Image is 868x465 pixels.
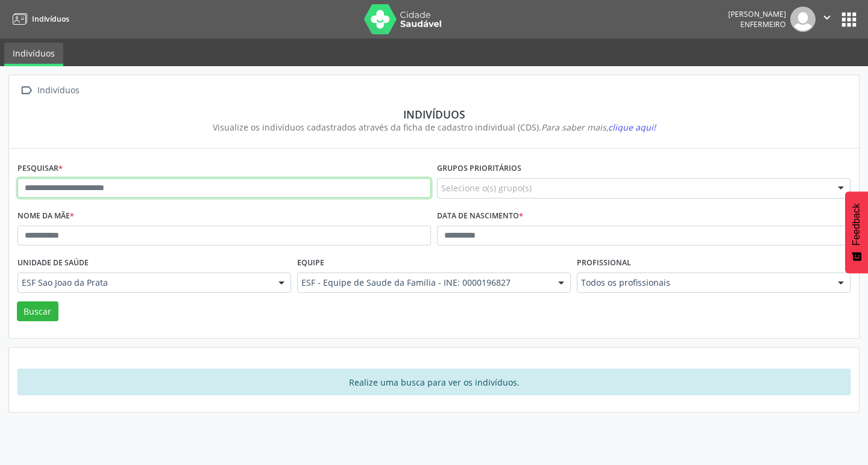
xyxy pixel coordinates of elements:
span: Indivíduos [32,14,69,24]
label: Unidade de saúde [17,254,89,273]
label: Data de nascimento [437,207,523,226]
span: ESF - Equipe de Saude da Familia - INE: 0000196827 [301,277,546,289]
span: Feedback [851,203,862,245]
i:  [820,11,834,24]
label: Nome da mãe [17,207,74,226]
div: [PERSON_NAME] [728,9,786,19]
span: Todos os profissionais [581,277,826,289]
button: Feedback - Mostrar pesquisa [845,191,868,273]
span: Enfermeiro [740,19,786,29]
a: Indivíduos [8,9,69,29]
span: Selecione o(s) grupo(s) [441,182,532,194]
label: Profissional [577,254,631,273]
a:  Indivíduos [17,82,81,99]
i:  [17,82,35,99]
label: Equipe [297,254,324,273]
a: Indivíduos [4,43,63,66]
span: clique aqui! [608,122,656,133]
div: Indivíduos [35,82,81,99]
img: img [790,7,816,32]
i: Para saber mais, [541,122,656,133]
label: Grupos prioritários [437,159,521,178]
div: Realize uma busca para ver os indivíduos. [17,369,851,395]
button:  [816,7,838,32]
div: Visualize os indivíduos cadastrados através da ficha de cadastro individual (CDS). [26,121,842,134]
button: apps [838,9,860,30]
span: ESF Sao Joao da Prata [22,277,266,289]
label: Pesquisar [17,159,63,178]
button: Buscar [17,301,58,322]
div: Indivíduos [26,108,842,121]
